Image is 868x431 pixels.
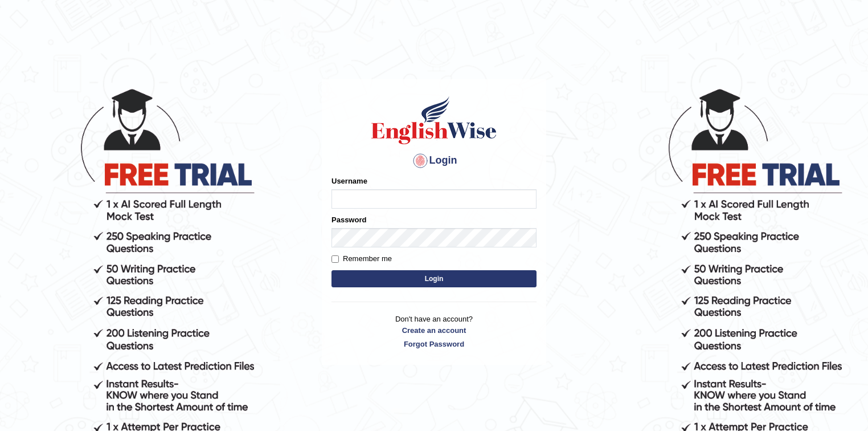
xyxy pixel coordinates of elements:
a: Create an account [331,325,537,336]
input: Remember me [331,255,339,263]
label: Remember me [331,253,392,265]
label: Password [331,214,366,225]
label: Username [331,176,367,186]
a: Forgot Password [331,339,537,349]
button: Login [331,270,537,287]
h4: Login [331,152,537,170]
p: Don't have an account? [331,314,537,349]
img: Logo of English Wise sign in for intelligent practice with AI [369,95,499,146]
